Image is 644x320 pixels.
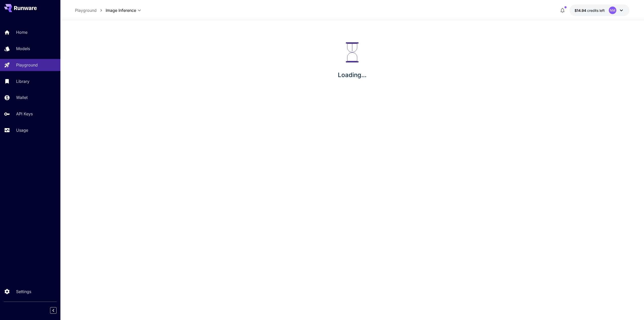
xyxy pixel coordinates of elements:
[16,289,31,295] p: Settings
[50,307,57,314] button: Collapse sidebar
[575,8,587,13] span: $14.94
[575,8,605,13] div: $14.94006
[16,127,28,133] p: Usage
[570,5,629,16] button: $14.94006NM
[75,7,106,13] nav: breadcrumb
[16,62,38,68] p: Playground
[609,7,616,14] div: NM
[16,46,30,52] p: Models
[16,78,29,84] p: Library
[587,8,605,13] span: credits left
[54,306,60,315] div: Collapse sidebar
[106,7,136,13] span: Image Inference
[16,94,28,100] p: Wallet
[75,7,97,13] a: Playground
[16,111,33,117] p: API Keys
[338,70,367,80] p: Loading...
[16,29,27,35] p: Home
